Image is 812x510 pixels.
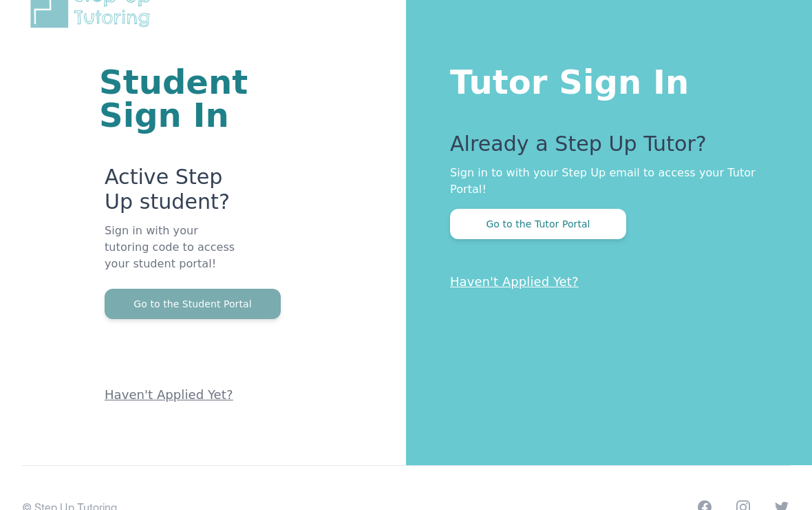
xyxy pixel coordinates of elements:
a: Go to the Student Portal [105,297,281,310]
p: Sign in to with your Step Up email to access your Tutor Portal! [450,165,757,198]
a: Haven't Applied Yet? [450,274,579,289]
a: Haven't Applied Yet? [105,387,233,402]
h1: Student Sign In [99,65,241,132]
p: Already a Step Up Tutor? [450,132,757,165]
p: Active Step Up student? [105,165,241,223]
h1: Tutor Sign In [450,60,757,99]
button: Go to the Tutor Portal [450,209,626,239]
a: Go to the Tutor Portal [450,217,626,230]
button: Go to the Student Portal [105,289,281,319]
p: Sign in with your tutoring code to access your student portal! [105,223,241,289]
